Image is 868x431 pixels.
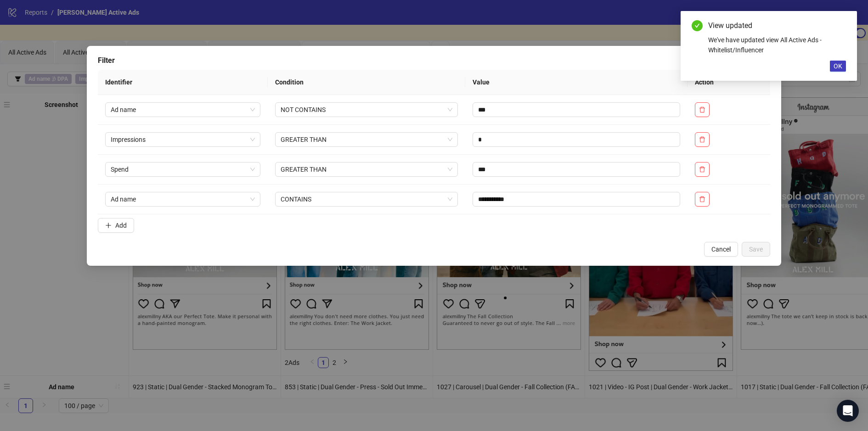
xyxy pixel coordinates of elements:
div: Filter [98,55,770,66]
span: Ad name [111,103,255,117]
button: Save [742,242,770,257]
span: delete [699,106,705,113]
span: Cancel [711,246,731,253]
th: Condition [268,70,465,95]
a: Close [836,20,846,30]
th: Identifier [98,70,268,95]
span: check-circle [692,20,703,31]
span: Spend [111,162,255,176]
th: Value [465,70,688,95]
span: delete [699,136,705,143]
span: delete [699,196,705,202]
span: CONTAINS [281,192,452,206]
button: OK [830,61,846,72]
span: Add [115,222,127,229]
span: Impressions [111,133,255,146]
span: GREATER THAN [281,162,452,176]
button: Cancel [704,242,738,257]
span: NOT CONTAINS [281,103,452,117]
button: Add [98,218,134,233]
span: delete [699,166,705,173]
div: View updated [708,20,846,31]
span: plus [105,222,112,229]
div: Open Intercom Messenger [837,400,859,422]
span: OK [834,62,842,70]
span: Ad name [111,192,255,206]
span: GREATER THAN [281,133,452,146]
div: We've have updated view All Active Ads - Whitelist/Influencer [708,35,846,55]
